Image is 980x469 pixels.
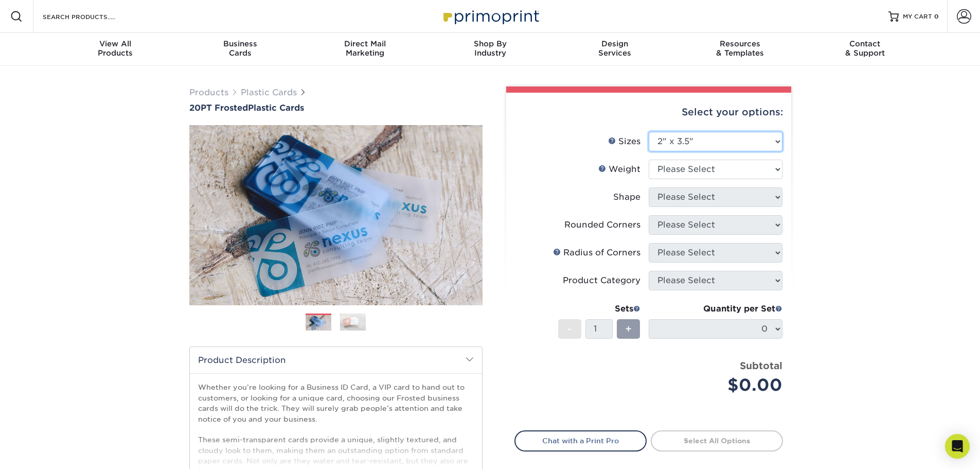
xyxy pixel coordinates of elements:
[302,39,427,58] div: Marketing
[678,39,803,48] span: Resources
[427,33,553,66] a: Shop ByIndustry
[598,163,640,176] div: Weight
[803,39,928,48] span: Contact
[613,191,640,203] div: Shape
[678,33,803,66] a: Resources& Templates
[53,39,178,58] div: Products
[189,103,483,113] a: 20PT FrostedPlastic Cards
[608,135,640,148] div: Sizes
[678,39,803,58] div: & Templates
[563,274,640,287] div: Product Category
[177,33,302,66] a: BusinessCards
[625,321,632,337] span: +
[903,12,932,21] span: MY CART
[427,39,553,58] div: Industry
[803,39,928,58] div: & Support
[934,13,939,20] span: 0
[190,347,482,373] h2: Product Description
[306,314,331,332] img: Plastic Cards 01
[649,303,782,315] div: Quantity per Set
[514,93,783,132] div: Select your options:
[340,313,366,331] img: Plastic Cards 02
[42,10,142,23] input: SEARCH PRODUCTS.....
[189,103,248,113] span: 20PT Frosted
[439,5,542,27] img: Primoprint
[803,33,928,66] a: Contact& Support
[189,114,483,317] img: 20PT Frosted 01
[302,39,427,48] span: Direct Mail
[945,434,970,459] div: Open Intercom Messenger
[564,219,640,231] div: Rounded Corners
[177,39,302,58] div: Cards
[189,103,483,113] h1: Plastic Cards
[553,39,678,58] div: Services
[553,33,678,66] a: DesignServices
[740,360,782,371] strong: Subtotal
[241,88,297,97] a: Plastic Cards
[189,88,228,97] a: Products
[656,373,782,397] div: $0.00
[302,33,427,66] a: Direct MailMarketing
[651,430,783,451] a: Select All Options
[427,39,553,48] span: Shop By
[514,430,647,451] a: Chat with a Print Pro
[177,39,302,48] span: Business
[53,39,178,48] span: View All
[53,33,178,66] a: View AllProducts
[567,321,572,337] span: -
[553,39,678,48] span: Design
[558,303,640,315] div: Sets
[553,247,640,259] div: Radius of Corners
